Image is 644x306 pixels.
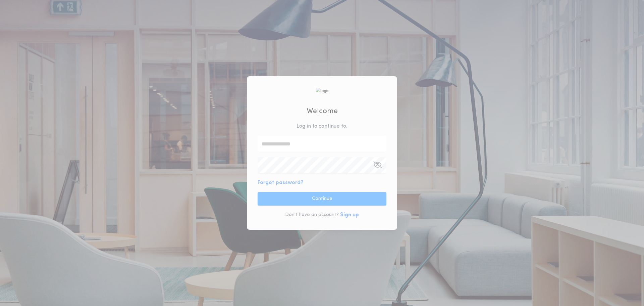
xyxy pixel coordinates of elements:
p: Log in to continue to . [297,122,347,130]
p: Don't have an account? [285,212,339,218]
img: logo [316,88,328,94]
button: Forgot password? [258,179,304,187]
button: Continue [258,192,386,206]
button: Sign up [340,211,359,219]
h2: Welcome [307,106,338,117]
